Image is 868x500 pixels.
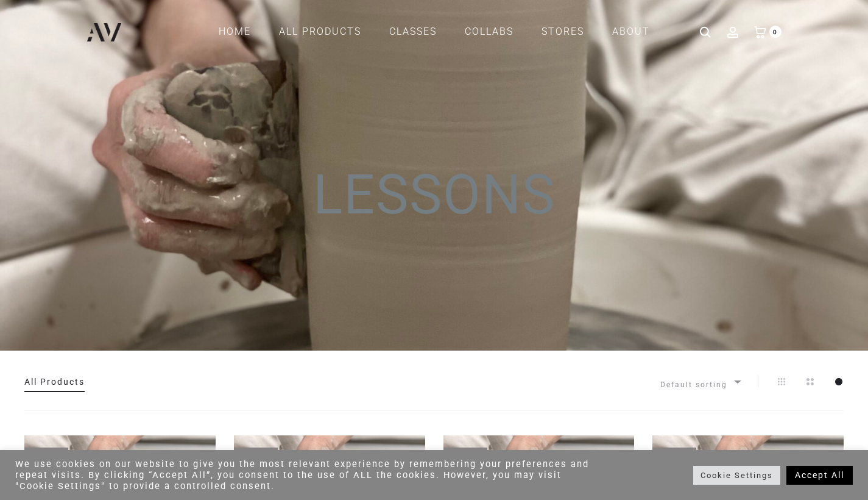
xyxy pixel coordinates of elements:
[612,21,650,42] a: ABOUT
[234,448,278,460] span: Sold Out
[219,21,251,42] a: Home
[754,26,766,37] a: 0
[443,448,487,460] span: Sold Out
[465,21,513,42] a: COLLABS
[769,26,782,38] span: 0
[693,466,780,485] a: Cookie Settings
[24,377,85,387] a: All Products
[87,23,122,41] img: ATELIER VAN DE VEN
[15,459,602,491] div: We use cookies on our website to give you the most relevant experience by remembering your prefer...
[660,375,739,395] span: Default sorting
[660,375,739,388] span: Default sorting
[786,466,853,485] a: Accept All
[652,448,696,460] span: Sold Out
[389,21,437,42] a: CLASSES
[24,168,844,244] h1: LESSONS
[542,21,584,42] a: STORES
[279,21,361,42] a: All products
[24,448,68,460] span: Sold Out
